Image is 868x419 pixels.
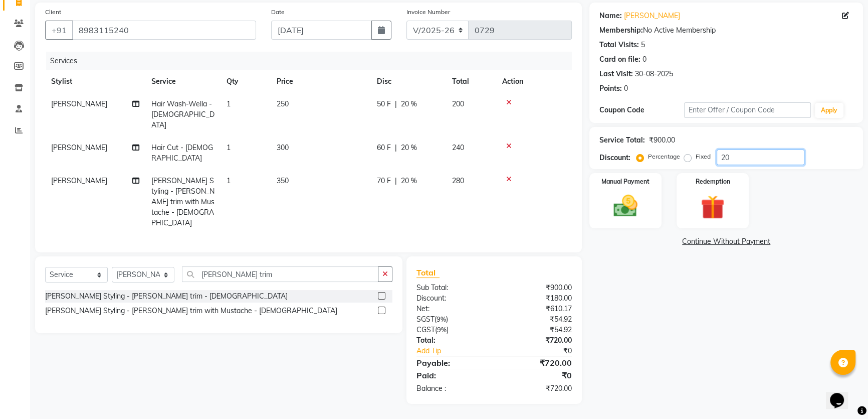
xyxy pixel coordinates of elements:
[409,293,494,304] div: Discount:
[599,25,853,36] div: No Active Membership
[599,11,622,21] div: Name:
[624,11,680,21] a: [PERSON_NAME]
[494,335,579,346] div: ₹720.00
[437,326,447,334] span: 9%
[409,335,494,346] div: Total:
[409,357,494,369] div: Payable:
[227,143,231,152] span: 1
[437,315,446,323] span: 9%
[151,143,213,163] span: Hair Cut - [DEMOGRAPHIC_DATA]
[494,293,579,304] div: ₹180.00
[395,99,397,109] span: |
[182,266,378,282] input: Search or Scan
[271,8,285,17] label: Date
[599,54,640,65] div: Card on file:
[401,143,417,153] span: 20 %
[51,176,107,185] span: [PERSON_NAME]
[641,40,645,50] div: 5
[599,40,639,50] div: Total Visits:
[494,314,579,325] div: ₹54.92
[277,176,289,185] span: 350
[649,135,675,146] div: ₹900.00
[227,176,231,185] span: 1
[452,176,464,185] span: 280
[271,70,371,93] th: Price
[452,99,464,108] span: 200
[151,99,214,129] span: Hair Wash-Wella -[DEMOGRAPHIC_DATA]
[401,176,417,186] span: 20 %
[606,192,645,220] img: _cash.svg
[377,176,391,186] span: 70 F
[371,70,446,93] th: Disc
[45,70,145,93] th: Stylist
[494,325,579,335] div: ₹54.92
[409,314,494,325] div: ( )
[72,21,256,40] input: Search by Name/Mobile/Email/Code
[45,8,61,17] label: Client
[45,291,288,302] div: [PERSON_NAME] Styling - [PERSON_NAME] trim - [DEMOGRAPHIC_DATA]
[624,83,628,94] div: 0
[508,346,579,356] div: ₹0
[684,102,811,118] input: Enter Offer / Coupon Code
[51,143,107,152] span: [PERSON_NAME]
[599,69,633,79] div: Last Visit:
[494,383,579,394] div: ₹720.00
[145,70,221,93] th: Service
[227,99,231,108] span: 1
[693,192,732,222] img: _gift.svg
[409,369,494,381] div: Paid:
[45,306,337,316] div: [PERSON_NAME] Styling - [PERSON_NAME] trim with Mustache - [DEMOGRAPHIC_DATA]
[409,325,494,335] div: ( )
[377,143,391,153] span: 60 F
[599,135,645,146] div: Service Total:
[277,143,289,152] span: 300
[648,152,680,161] label: Percentage
[494,283,579,293] div: ₹900.00
[416,315,435,324] span: SGST
[591,236,861,247] a: Continue Without Payment
[599,25,643,36] div: Membership:
[642,54,646,65] div: 0
[826,379,858,409] iframe: chat widget
[406,8,450,17] label: Invoice Number
[494,304,579,314] div: ₹610.17
[395,143,397,153] span: |
[599,105,684,115] div: Coupon Code
[409,346,509,356] a: Add Tip
[151,176,214,227] span: [PERSON_NAME] Styling - [PERSON_NAME] trim with Mustache - [DEMOGRAPHIC_DATA]
[696,152,711,161] label: Fixed
[599,83,622,94] div: Points:
[409,304,494,314] div: Net:
[601,177,649,186] label: Manual Payment
[51,99,107,108] span: [PERSON_NAME]
[377,99,391,109] span: 50 F
[635,69,673,79] div: 30-08-2025
[45,21,73,40] button: +91
[409,383,494,394] div: Balance :
[452,143,464,152] span: 240
[409,283,494,293] div: Sub Total:
[277,99,289,108] span: 250
[815,103,843,118] button: Apply
[395,176,397,186] span: |
[599,153,630,163] div: Discount:
[416,267,440,278] span: Total
[696,177,730,186] label: Redemption
[494,357,579,369] div: ₹720.00
[446,70,496,93] th: Total
[496,70,572,93] th: Action
[416,325,435,334] span: CGST
[221,70,271,93] th: Qty
[401,99,417,109] span: 20 %
[46,52,579,70] div: Services
[494,369,579,381] div: ₹0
